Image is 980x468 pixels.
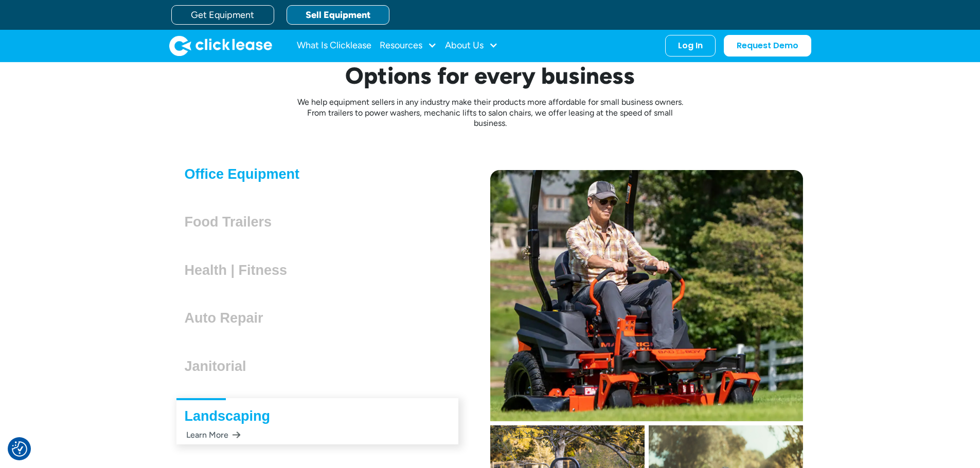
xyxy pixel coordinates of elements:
img: Clicklease logo [169,35,272,56]
div: Log In [678,41,703,51]
h3: Health | Fitness [185,263,296,278]
a: What Is Clicklease [297,35,371,56]
p: We help equipment sellers in any industry make their products more affordable for small business ... [293,97,688,129]
h3: Auto Repair [185,310,272,326]
button: Consent Preferences [12,441,27,457]
div: About Us [445,35,498,56]
a: Sell Equipment [287,5,389,25]
a: Request Demo [724,35,811,57]
h3: Food Trailers [185,214,280,230]
div: Resources [380,35,437,56]
img: Revisit consent button [12,441,27,457]
h3: Landscaping [185,408,279,424]
a: Get Equipment [171,5,274,25]
h2: Options for every business [293,62,688,89]
h3: Office Equipment [185,166,308,182]
a: home [169,35,272,56]
h3: Janitorial [185,359,255,374]
div: Learn More [185,425,241,445]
